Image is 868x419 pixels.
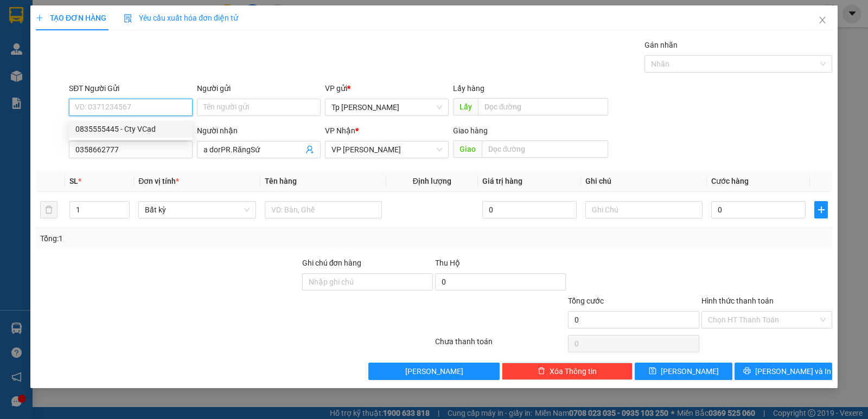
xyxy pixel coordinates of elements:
label: Gán nhãn [644,41,678,49]
span: VP Nhận [325,126,355,135]
div: Chưa thanh toán [434,336,567,354]
span: plus [36,14,43,22]
span: Cước hàng [711,177,749,185]
span: Tp Hồ Chí Minh [331,99,442,115]
span: Định lượng [413,177,451,185]
span: SL [69,177,78,185]
th: Ghi chú [581,171,707,192]
label: Hình thức thanh toán [701,296,774,305]
input: Ghi Chú [585,201,703,218]
span: printer [743,367,751,376]
span: TẠO ĐƠN HÀNG [36,14,106,22]
div: 0835555445 - Cty VCad [75,123,186,135]
span: Yêu cầu xuất hóa đơn điện tử [124,14,238,22]
span: Lấy [453,98,478,115]
span: Giá trị hàng [482,177,522,185]
input: VD: Bàn, Ghế [265,201,382,218]
span: VP Phan Rang [331,141,442,158]
button: Close [807,5,838,36]
button: deleteXóa Thông tin [502,363,633,380]
div: VP gửi [325,82,449,94]
span: user-add [305,145,314,154]
span: [PERSON_NAME] [661,365,719,377]
span: plus [815,205,827,214]
button: plus [814,201,828,218]
input: Dọc đường [482,140,609,158]
span: save [649,367,656,376]
span: Giao [453,140,482,158]
span: Tên hàng [265,177,297,185]
span: [PERSON_NAME] và In [755,365,831,377]
span: Xóa Thông tin [550,365,597,377]
button: [PERSON_NAME] [368,363,499,380]
input: Ghi chú đơn hàng [302,273,433,291]
span: [PERSON_NAME] [405,365,463,377]
input: Dọc đường [478,98,609,115]
button: delete [40,201,58,218]
span: delete [538,367,545,376]
span: Lấy hàng [453,84,484,93]
span: Giao hàng [453,126,488,135]
div: Người gửi [197,82,321,94]
button: save[PERSON_NAME] [635,363,732,380]
div: Tổng: 1 [40,233,336,244]
span: close [818,16,827,24]
span: Tổng cước [568,296,604,305]
div: Người nhận [197,125,321,137]
span: Thu Hộ [435,259,460,267]
button: printer[PERSON_NAME] và In [735,363,832,380]
input: 0 [482,201,577,218]
div: SĐT Người Gửi [69,82,193,94]
div: 0835555445 - Cty VCad [69,120,193,138]
span: Bất kỳ [145,202,249,218]
label: Ghi chú đơn hàng [302,259,362,267]
img: icon [124,14,132,23]
span: Đơn vị tính [138,177,179,185]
